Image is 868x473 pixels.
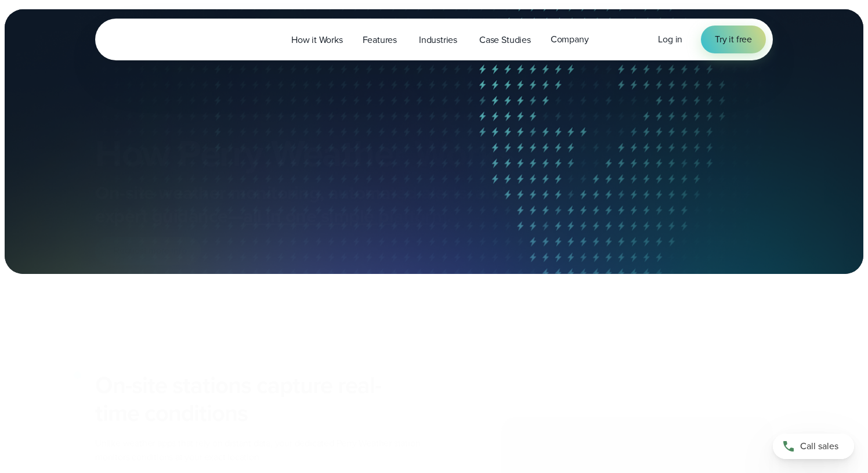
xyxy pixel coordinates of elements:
[419,33,457,47] span: Industries
[281,28,353,52] a: How it Works
[469,28,541,52] a: Case Studies
[291,33,343,47] span: How it Works
[773,434,854,459] a: Call sales
[551,33,589,46] span: Company
[363,33,397,47] span: Features
[479,33,531,47] span: Case Studies
[715,33,752,46] span: Try it free
[658,33,682,46] span: Log in
[658,33,682,46] a: Log in
[701,26,766,53] a: Try it free
[800,439,838,453] span: Call sales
